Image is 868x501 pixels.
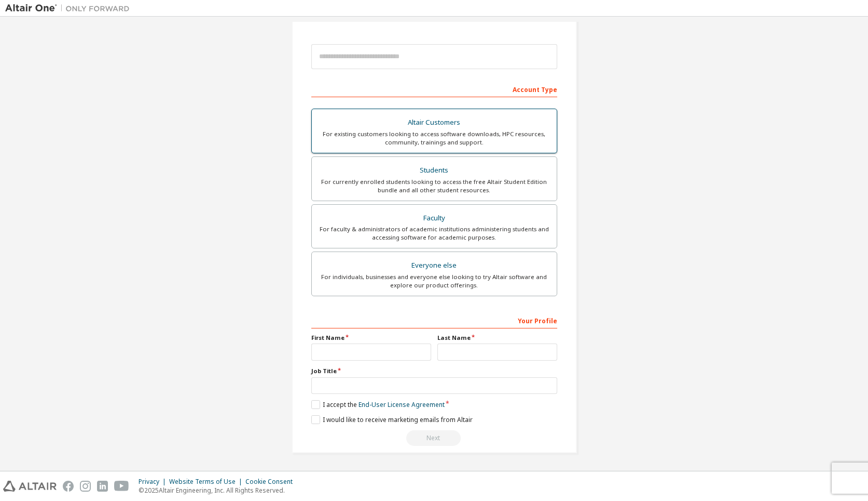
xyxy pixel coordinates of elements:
[311,312,557,328] div: Your Profile
[97,481,108,492] img: linkedin.svg
[245,478,299,486] div: Cookie Consent
[139,478,169,486] div: Privacy
[318,258,550,273] div: Everyone else
[318,211,550,226] div: Faculty
[139,486,299,495] p: © 2025 Altair Engineering, Inc. All Rights Reserved.
[311,415,473,424] label: I would like to receive marketing emails from Altair
[311,81,557,97] div: Account Type
[359,400,445,409] a: End-User License Agreement
[114,481,129,492] img: youtube.svg
[318,130,550,147] div: For existing customers looking to access software downloads, HPC resources, community, trainings ...
[3,481,57,492] img: altair_logo.svg
[5,3,135,14] img: Altair One
[80,481,91,492] img: instagram.svg
[437,334,557,342] label: Last Name
[318,178,550,194] div: For currently enrolled students looking to access the free Altair Student Edition bundle and all ...
[311,334,431,342] label: First Name
[318,273,550,289] div: For individuals, businesses and everyone else looking to try Altair software and explore our prod...
[63,481,74,492] img: facebook.svg
[318,163,550,178] div: Students
[318,225,550,242] div: For faculty & administrators of academic institutions administering students and accessing softwa...
[311,367,557,375] label: Job Title
[169,478,245,486] div: Website Terms of Use
[311,430,557,446] div: Read and acccept EULA to continue
[318,115,550,130] div: Altair Customers
[311,400,445,409] label: I accept the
